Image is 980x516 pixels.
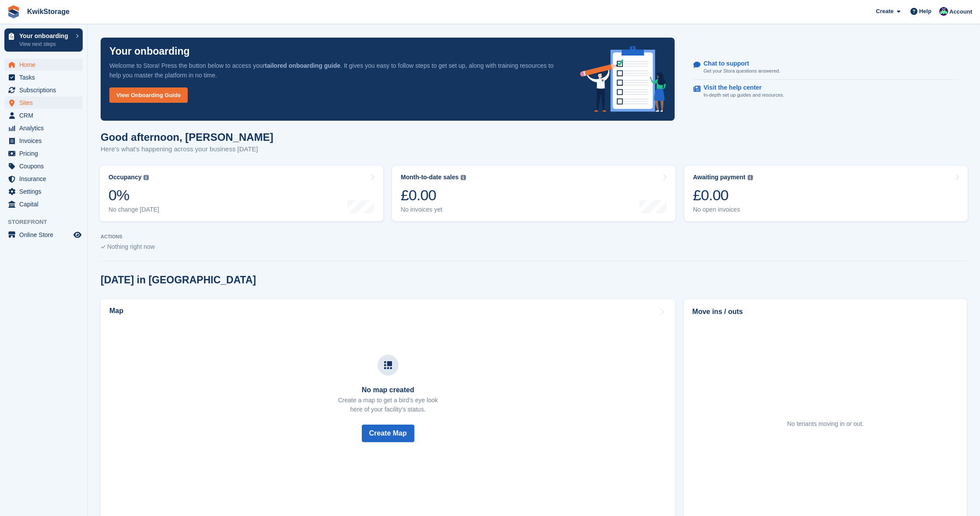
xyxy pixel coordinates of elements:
a: Awaiting payment £0.00 No open invoices [684,166,968,221]
div: £0.00 [693,186,753,204]
span: Sites [19,97,72,109]
span: Help [919,7,931,16]
span: Home [19,59,72,71]
span: Pricing [19,147,72,160]
a: menu [4,71,83,84]
h1: Good afternoon, [PERSON_NAME] [101,131,273,143]
div: No invoices yet [401,206,466,213]
strong: tailored onboarding guide [265,62,340,69]
span: Analytics [19,122,72,134]
p: Visit the help center [703,84,777,91]
p: View next steps [19,40,71,48]
button: Create Map [362,425,414,442]
a: Preview store [72,230,83,240]
span: Online Store [19,229,72,241]
img: stora-icon-8386f47178a22dfd0bd8f6a31ec36ba5ce8667c1dd55bd0f319d3a0aa187defe.svg [7,5,20,18]
a: Occupancy 0% No change [DATE] [100,166,383,221]
p: In-depth set up guides and resources. [703,91,784,99]
p: Get your Stora questions answered. [703,67,780,75]
a: menu [4,173,83,185]
div: Occupancy [108,174,141,181]
div: No change [DATE] [108,206,159,213]
a: menu [4,198,83,210]
span: Capital [19,198,72,210]
a: menu [4,147,83,160]
a: menu [4,122,83,134]
a: menu [4,160,83,172]
img: Scott Sinclair [939,7,948,16]
a: Chat to support Get your Stora questions answered. [693,56,959,80]
div: Month-to-date sales [401,174,458,181]
span: CRM [19,109,72,122]
a: menu [4,135,83,147]
span: Account [949,7,972,16]
img: icon-info-grey-7440780725fd019a000dd9b08b2336e03edf1995a4989e88bcd33f0948082b44.svg [461,175,466,180]
a: Month-to-date sales £0.00 No invoices yet [392,166,675,221]
a: menu [4,59,83,71]
div: No open invoices [693,206,753,213]
p: Here's what's happening across your business [DATE] [101,144,273,154]
div: £0.00 [401,186,466,204]
a: Your onboarding View next steps [4,28,83,52]
p: Chat to support [703,60,773,67]
span: Invoices [19,135,72,147]
a: menu [4,97,83,109]
div: No tenants moving in or out. [787,419,864,429]
a: menu [4,109,83,122]
img: icon-info-grey-7440780725fd019a000dd9b08b2336e03edf1995a4989e88bcd33f0948082b44.svg [748,175,753,180]
a: menu [4,229,83,241]
p: Your onboarding [19,33,71,39]
span: Subscriptions [19,84,72,96]
span: Create [876,7,893,16]
h2: [DATE] in [GEOGRAPHIC_DATA] [101,274,256,286]
a: menu [4,185,83,198]
span: Storefront [8,218,87,227]
h2: Map [109,307,123,315]
p: Welcome to Stora! Press the button below to access your . It gives you easy to follow steps to ge... [109,61,566,80]
p: Create a map to get a bird's eye look here of your facility's status. [338,396,437,414]
img: onboarding-info-6c161a55d2c0e0a8cae90662b2fe09162a5109e8cc188191df67fb4f79e88e88.svg [580,46,666,112]
a: KwikStorage [24,4,73,19]
a: menu [4,84,83,96]
a: View Onboarding Guide [109,87,188,103]
p: ACTIONS [101,234,967,240]
p: Your onboarding [109,46,190,56]
div: 0% [108,186,159,204]
span: Insurance [19,173,72,185]
img: icon-info-grey-7440780725fd019a000dd9b08b2336e03edf1995a4989e88bcd33f0948082b44.svg [143,175,149,180]
a: Visit the help center In-depth set up guides and resources. [693,80,959,103]
span: Coupons [19,160,72,172]
div: Awaiting payment [693,174,745,181]
span: Settings [19,185,72,198]
span: Nothing right now [107,243,155,250]
span: Tasks [19,71,72,84]
h2: Move ins / outs [692,307,959,317]
img: blank_slate_check_icon-ba018cac091ee9be17c0a81a6c232d5eb81de652e7a59be601be346b1b6ddf79.svg [101,245,105,249]
h3: No map created [338,386,437,394]
img: map-icn-33ee37083ee616e46c38cad1a60f524a97daa1e2b2c8c0bc3eb3415660979fc1.svg [384,361,392,369]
